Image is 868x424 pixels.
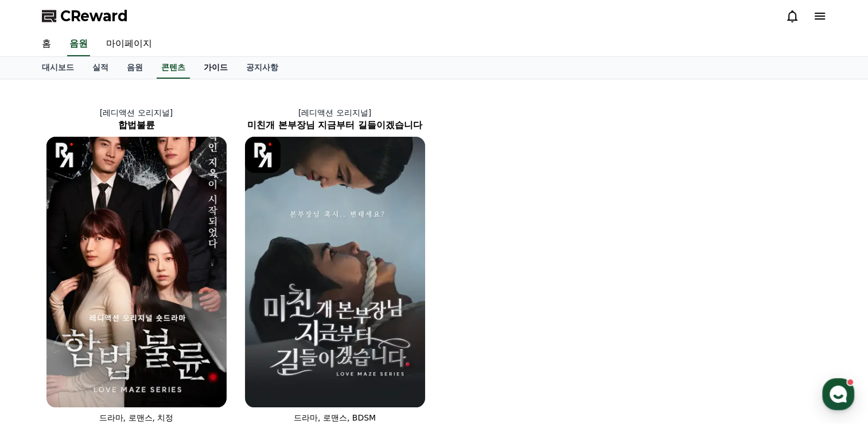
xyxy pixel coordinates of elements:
[67,32,90,56] a: 음원
[118,57,152,79] a: 음원
[46,137,227,407] img: 합법불륜
[194,57,237,79] a: 가이드
[46,137,83,173] img: [object Object] Logo
[294,413,376,422] span: 드라마, 로맨스, BDSM
[83,57,118,79] a: 실적
[99,413,174,422] span: 드라마, 로맨스, 치정
[37,118,236,132] h2: 합법불륜
[42,7,128,25] a: CReward
[33,32,60,56] a: 홈
[105,346,119,356] span: 대화
[236,118,434,132] h2: 미친개 본부장님 지금부터 길들이겠습니다
[60,7,128,25] span: CReward
[36,346,43,355] span: 홈
[76,329,148,357] a: 대화
[148,329,220,357] a: 설정
[245,137,281,173] img: [object Object] Logo
[37,107,236,118] p: [레디액션 오리지널]
[236,107,434,118] p: [레디액션 오리지널]
[33,57,83,79] a: 대시보드
[245,137,425,407] img: 미친개 본부장님 지금부터 길들이겠습니다
[237,57,287,79] a: 공지사항
[3,329,76,357] a: 홈
[97,32,161,56] a: 마이페이지
[157,57,190,79] a: 콘텐츠
[177,346,191,355] span: 설정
